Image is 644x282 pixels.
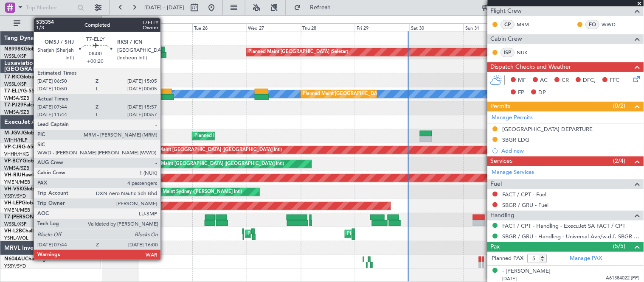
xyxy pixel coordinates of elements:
[491,62,571,72] span: Dispatch Checks and Weather
[4,263,26,269] a: YSSY/SYD
[562,76,569,85] span: CR
[4,103,23,108] span: T7-PJ29
[4,235,28,241] a: YSHL/WOL
[194,130,300,142] div: Planned Maint [GEOGRAPHIC_DATA] (Halim Intl)
[4,53,27,59] a: WSSL/XSP
[347,228,481,240] div: Planned Maint [GEOGRAPHIC_DATA] ([GEOGRAPHIC_DATA])
[503,233,640,240] a: SBGR / GRU - Handling - Universal Avn/w.d.f. SBGR / GRU
[503,191,547,198] a: FACT / CPT - Fuel
[4,257,62,262] a: N604AUChallenger 604
[84,23,138,31] div: Sun 24
[4,215,53,220] span: T7-[PERSON_NAME]
[409,23,464,31] div: Sat 30
[4,159,22,164] span: VP-BCY
[138,186,242,198] div: Unplanned Maint Sydney ([PERSON_NAME] Intl)
[247,228,346,240] div: Planned Maint Sydney ([PERSON_NAME] Intl)
[103,17,118,24] div: [DATE]
[4,145,36,150] a: VP-CJRG-650
[355,23,409,31] div: Fri 29
[303,88,501,101] div: Planned Maint [GEOGRAPHIC_DATA] (Sultan [PERSON_NAME] [PERSON_NAME] - Subang)
[4,131,52,136] a: M-JGVJGlobal 5000
[503,136,530,143] div: SBGR LDG
[539,89,546,97] span: DP
[491,6,522,16] span: Flight Crew
[4,75,49,80] a: T7-RICGlobal 6000
[4,159,51,164] a: VP-BCYGlobal 5000
[502,147,640,154] div: Add new
[4,207,30,213] a: YMEN/MEB
[4,131,23,136] span: M-JGVJ
[4,47,53,52] a: N8998KGlobal 6000
[492,168,534,177] a: Manage Services
[518,76,526,85] span: MF
[503,126,593,133] div: [GEOGRAPHIC_DATA] DEPARTURE
[4,193,26,199] a: YSSY/SYD
[492,114,533,122] a: Manage Permits
[613,101,626,110] span: (0/2)
[4,165,29,171] a: WMSA/SZB
[4,89,23,94] span: T7-ELLY
[4,47,24,52] span: N8998K
[249,46,349,59] div: Planned Maint [GEOGRAPHIC_DATA] (Seletar)
[501,48,515,57] div: ISP
[4,95,29,101] a: WMSA/SZB
[290,1,341,14] button: Refresh
[517,49,536,56] a: NUK
[4,89,37,94] a: T7-ELLYG-550
[140,144,282,156] div: Planned Maint [GEOGRAPHIC_DATA] ([GEOGRAPHIC_DATA] Intl)
[540,76,548,85] span: AC
[491,211,515,221] span: Handling
[4,109,29,115] a: WMSA/SZB
[613,242,626,251] span: (5/5)
[586,20,600,29] div: FO
[247,23,301,31] div: Wed 27
[583,76,596,85] span: DFC,
[4,151,29,157] a: VHHH/HKG
[138,23,192,31] div: Mon 25
[4,229,22,234] span: VH-L2B
[4,201,51,206] a: VH-LEPGlobal 6000
[4,173,57,178] a: VH-RIUHawker 800XP
[144,4,184,11] span: [DATE] - [DATE]
[491,102,511,112] span: Permits
[4,179,30,185] a: YMEN/MEB
[4,103,47,108] a: T7-PJ29Falcon 7X
[4,201,22,206] span: VH-LEP
[4,215,82,220] a: T7-[PERSON_NAME]Global 7500
[4,221,27,227] a: WSSL/XSP
[464,23,518,31] div: Sun 31
[570,254,602,263] a: Manage PAX
[192,23,247,31] div: Tue 26
[22,20,90,26] span: All Aircraft
[491,156,513,166] span: Services
[613,156,626,165] span: (2/4)
[602,21,621,28] a: WWD
[303,5,338,11] span: Refresh
[610,76,620,85] span: FFC
[4,173,22,178] span: VH-RIU
[491,242,500,252] span: Pax
[301,23,355,31] div: Thu 28
[501,20,515,29] div: CP
[518,89,525,97] span: FP
[4,187,23,192] span: VH-VSK
[4,187,70,192] a: VH-VSKGlobal Express XRS
[4,229,59,234] a: VH-L2BChallenger 604
[9,17,92,30] button: All Aircraft
[142,158,284,170] div: Planned Maint [GEOGRAPHIC_DATA] ([GEOGRAPHIC_DATA] Intl)
[4,75,20,80] span: T7-RIC
[492,254,524,263] label: Planned PAX
[491,179,502,189] span: Fuel
[517,21,536,28] a: MRM
[26,1,75,14] input: Trip Number
[491,34,523,44] span: Cabin Crew
[4,257,25,262] span: N604AU
[4,145,22,150] span: VP-CJR
[503,222,626,229] a: FACT / CPT - Handling - ExecuJet SA FACT / CPT
[503,267,551,276] div: - [PERSON_NAME]
[4,81,27,87] a: WSSL/XSP
[503,201,549,209] a: SBGR / GRU - Fuel
[4,137,28,143] a: WIHH/HLP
